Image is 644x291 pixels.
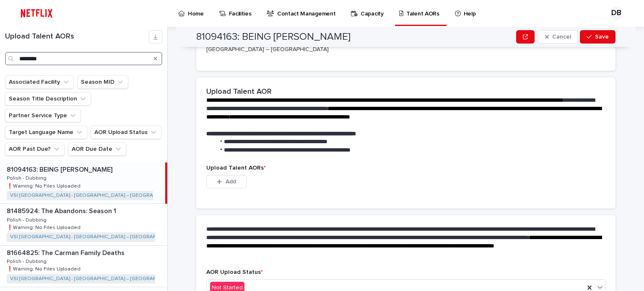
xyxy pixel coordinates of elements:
[7,265,82,272] p: ❗️Warning: No Files Uploaded
[538,30,578,44] button: Cancel
[580,30,615,44] button: Save
[10,193,181,198] a: VSI [GEOGRAPHIC_DATA] - [GEOGRAPHIC_DATA] – [GEOGRAPHIC_DATA]
[610,7,623,20] div: DB
[5,32,149,41] h1: Upload Talent AORs
[10,234,181,240] a: VSI [GEOGRAPHIC_DATA] - [GEOGRAPHIC_DATA] – [GEOGRAPHIC_DATA]
[7,216,48,223] p: Polish - Dubbing
[7,257,48,265] p: Polish - Dubbing
[77,75,128,89] button: Season MID
[10,276,181,282] a: VSI [GEOGRAPHIC_DATA] - [GEOGRAPHIC_DATA] – [GEOGRAPHIC_DATA]
[196,31,351,43] h2: 81094163: BEING [PERSON_NAME]
[226,179,236,185] span: Add
[7,182,82,189] p: ❗️Warning: No Files Uploaded
[5,75,74,89] button: Associated Facility
[206,165,266,171] span: Upload Talent AORs
[206,88,272,97] h2: Upload Talent AOR
[68,142,126,156] button: AOR Due Date
[7,206,118,215] p: 81485924: The Abandons: Season 1
[5,126,87,139] button: Target Language Name
[17,5,57,22] img: ifQbXi3ZQGMSEF7WDB7W
[552,34,571,40] span: Cancel
[7,164,114,174] p: 81094163: BEING [PERSON_NAME]
[91,126,161,139] button: AOR Upload Status
[5,52,162,65] input: Search
[206,175,247,188] button: Add
[7,223,82,231] p: ❗️Warning: No Files Uploaded
[5,92,91,106] button: Season Title Description
[595,34,609,40] span: Save
[5,142,65,156] button: AOR Past Due?
[5,109,81,122] button: Partner Service Type
[7,247,126,257] p: 81664825: The Carman Family Deaths
[7,174,48,181] p: Polish - Dubbing
[206,269,263,275] span: AOR Upload Status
